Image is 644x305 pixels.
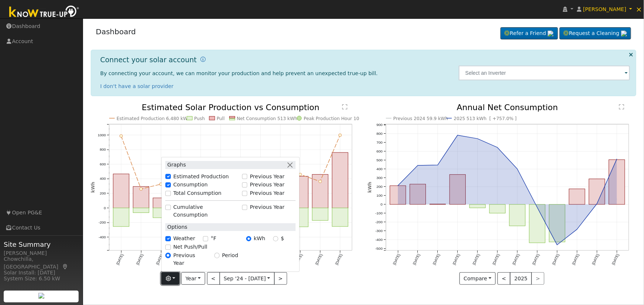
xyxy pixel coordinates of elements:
text: 700 [376,141,383,145]
text: -200 [375,220,383,224]
label: kWh [254,235,265,242]
rect: onclick="" [332,208,348,227]
text: [DATE] [472,253,481,266]
input: Cumulative Consumption [165,205,171,210]
rect: onclick="" [569,189,585,204]
a: Dashboard [96,27,136,36]
label: Previous Year [173,252,207,267]
circle: onclick="" [140,188,142,191]
circle: onclick="" [436,164,439,167]
a: Map [62,264,69,270]
text: 500 [376,158,383,162]
label: Weather [173,235,195,242]
button: 2025 [510,272,532,285]
input: Consumption [165,182,171,187]
text: Estimated Production 6,480 kWh [117,116,190,121]
rect: onclick="" [450,175,465,204]
div: Chowchilla, [GEOGRAPHIC_DATA] [4,255,79,271]
label: Net Push/Pull [173,243,207,251]
circle: onclick="" [476,137,479,140]
div: Solar Install: [DATE] [4,269,79,277]
text: -400 [375,238,383,242]
h1: Connect your solar account [100,56,197,64]
img: retrieve [621,31,627,36]
rect: onclick="" [589,179,605,204]
text: 400 [100,177,106,181]
text: -400 [99,235,106,239]
input: °F [203,236,208,241]
rect: onclick="" [133,187,149,208]
span: By connecting your account, we can monitor your production and help prevent an unexpected true-up... [100,70,378,76]
button: < [497,272,510,285]
text: [DATE] [392,253,401,266]
circle: onclick="" [616,158,619,161]
circle: onclick="" [319,180,322,183]
text: 0 [380,203,383,207]
rect: onclick="" [113,208,129,227]
label: Previous Year [250,181,285,189]
rect: onclick="" [529,205,545,243]
label: Consumption [173,181,208,189]
circle: onclick="" [120,135,123,138]
text: -100 [375,211,383,215]
text: Peak Production Hour 10.9 kWh [304,116,375,121]
text: 200 [100,192,106,196]
button: Compare [459,272,496,285]
rect: onclick="" [609,160,625,205]
button: Year [181,272,205,285]
input: Weather [165,236,171,241]
label: Graphs [165,161,186,169]
text: Pull [217,116,225,121]
text: [DATE] [492,253,500,266]
input: Previous Year [242,205,247,210]
input: Total Consumption [165,191,171,196]
circle: onclick="" [556,244,559,247]
rect: onclick="" [469,205,485,208]
text: [DATE] [335,253,343,266]
label: $ [281,235,284,242]
circle: onclick="" [396,185,399,187]
text: [DATE] [155,253,164,266]
text: [DATE] [532,253,540,266]
rect: onclick="" [153,198,169,208]
label: Previous Year [250,189,285,197]
img: Know True-Up [6,4,83,21]
text: 900 [376,123,383,127]
text: Annual Net Consumption [457,103,558,112]
rect: onclick="" [430,204,445,205]
rect: onclick="" [153,208,169,218]
text: Estimated Solar Production vs Consumption [142,103,320,112]
input: Previous Year [165,253,171,258]
circle: onclick="" [339,134,342,137]
text: [DATE] [135,253,144,266]
rect: onclick="" [390,186,406,205]
text: [DATE] [612,253,620,266]
rect: onclick="" [113,174,129,208]
input: Previous Year [242,174,247,179]
input: Select an Inverter [459,66,630,80]
text: [DATE] [552,253,560,266]
text: 1000 [97,133,106,137]
text: [DATE] [412,253,421,266]
circle: onclick="" [456,134,459,137]
input: Period [214,253,220,258]
button: Sep '24 - [DATE] [220,272,275,285]
input: kWh [246,236,251,241]
text: -500 [375,247,383,251]
text: 100 [376,194,383,198]
text: [DATE] [452,253,461,266]
input: Previous Year [242,182,247,187]
span: × [636,5,642,14]
label: Cumulative Consumption [173,203,238,219]
circle: onclick="" [299,173,302,176]
text: [DATE] [315,253,323,266]
text: 600 [376,150,383,154]
text: [DATE] [432,253,441,266]
circle: onclick="" [159,183,162,186]
div: [PERSON_NAME] [4,249,79,257]
circle: onclick="" [616,198,619,201]
label: °F [211,235,216,242]
rect: onclick="" [549,205,565,242]
text: kWh [367,182,372,193]
rect: onclick="" [292,208,308,227]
